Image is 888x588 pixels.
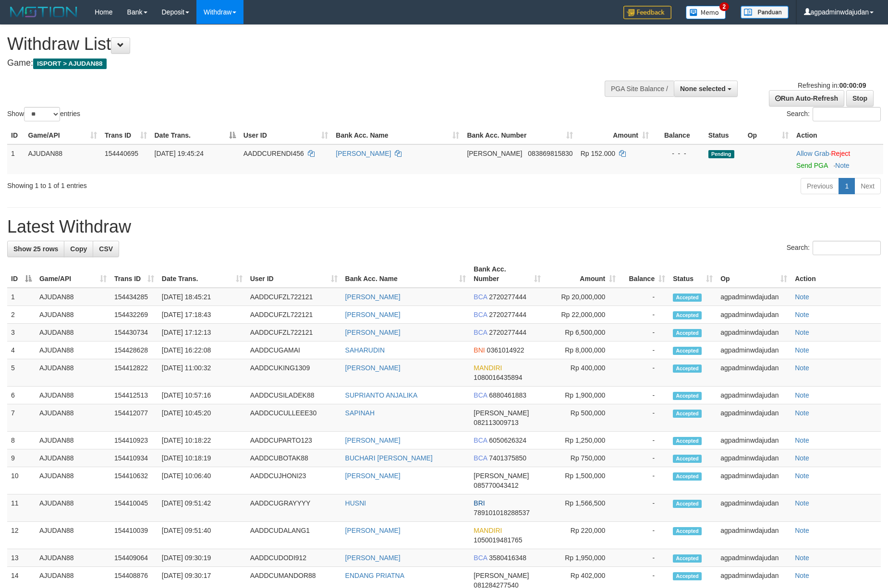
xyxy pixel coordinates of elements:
span: BCA [474,329,487,336]
span: AADDCURENDI456 [243,150,304,157]
a: CSV [93,241,119,257]
span: Pending [708,150,734,158]
span: Copy 789101018288537 to clipboard [474,509,530,517]
a: Note [795,346,809,354]
td: 154430734 [110,324,158,341]
td: AADDCUBOTAK88 [246,449,341,467]
span: Copy 0361014922 to clipboard [487,346,524,354]
span: 2 [719,2,730,11]
td: [DATE] 10:18:22 [158,432,246,449]
a: [PERSON_NAME] [345,311,401,318]
td: [DATE] 10:06:40 [158,467,246,494]
span: Copy 2720277444 to clipboard [489,293,526,301]
td: 154410039 [110,522,158,549]
span: BCA [474,311,487,318]
td: Rp 1,566,500 [545,494,620,522]
strong: 00:00:09 [839,82,866,89]
td: [DATE] 10:57:16 [158,387,246,404]
th: Status: activate to sort column ascending [669,260,717,288]
td: [DATE] 09:51:40 [158,522,246,549]
label: Show entries [7,107,80,121]
td: Rp 220,000 [545,522,620,549]
td: AJUDAN88 [36,324,110,341]
h4: Game: [7,59,583,68]
td: 8 [7,432,36,449]
td: AADDCUGRAYYYY [246,494,341,522]
a: Previous [801,178,839,194]
td: - [620,306,669,324]
img: panduan.png [741,6,789,19]
td: agpadminwdajudan [717,359,791,387]
td: AADDCUDALANG1 [246,522,341,549]
td: 154412822 [110,359,158,387]
span: Accepted [673,455,702,463]
a: SAHARUDIN [345,346,385,354]
span: Accepted [673,437,702,445]
td: AADDCUCULLEEE30 [246,404,341,432]
a: Note [835,162,850,169]
a: Note [795,391,809,399]
td: [DATE] 11:00:32 [158,359,246,387]
td: - [620,494,669,522]
span: Accepted [673,410,702,418]
span: None selected [680,85,726,93]
span: BRI [474,499,485,507]
a: Note [795,409,809,417]
span: Refreshing in: [798,82,866,89]
td: Rp 500,000 [545,404,620,432]
td: AJUDAN88 [36,341,110,359]
th: User ID: activate to sort column ascending [246,260,341,288]
span: BCA [474,554,487,562]
td: agpadminwdajudan [717,522,791,549]
a: Stop [846,90,874,106]
span: Accepted [673,527,702,535]
a: [PERSON_NAME] [345,554,401,562]
th: Op: activate to sort column ascending [744,127,792,144]
td: 154412513 [110,387,158,404]
span: Accepted [673,329,702,337]
td: - [620,324,669,341]
a: Send PGA [796,162,827,169]
div: Showing 1 to 1 of 1 entries [7,177,363,190]
span: Accepted [673,500,702,508]
td: [DATE] 18:45:21 [158,288,246,306]
a: Note [795,364,809,372]
td: AADDCUGAMAI [246,341,341,359]
td: AADDCUFZL722121 [246,306,341,324]
a: Note [795,572,809,579]
a: Note [795,527,809,534]
a: Note [795,329,809,336]
td: Rp 1,950,000 [545,549,620,567]
td: 9 [7,449,36,467]
td: agpadminwdajudan [717,549,791,567]
a: Reject [831,150,850,157]
td: [DATE] 09:30:19 [158,549,246,567]
a: 1 [839,178,855,194]
a: Run Auto-Refresh [769,90,844,106]
span: [PERSON_NAME] [474,572,529,579]
td: AJUDAN88 [36,522,110,549]
td: AADDCUPARTO123 [246,432,341,449]
td: [DATE] 09:51:42 [158,494,246,522]
span: Copy 2720277444 to clipboard [489,329,526,336]
td: Rp 400,000 [545,359,620,387]
span: Copy 2720277444 to clipboard [489,311,526,318]
td: Rp 750,000 [545,449,620,467]
td: 154434285 [110,288,158,306]
span: Copy 3580416348 to clipboard [489,554,526,562]
span: MANDIRI [474,527,502,534]
span: Copy [70,245,87,253]
a: [PERSON_NAME] [345,436,401,444]
td: - [620,549,669,567]
img: MOTION_logo.png [7,5,80,19]
td: AADDCUFZL722121 [246,324,341,341]
span: BCA [474,293,487,301]
td: AADDCUFZL722121 [246,288,341,306]
th: Bank Acc. Name: activate to sort column ascending [341,260,470,288]
td: [DATE] 10:45:20 [158,404,246,432]
td: AJUDAN88 [36,449,110,467]
td: - [620,467,669,494]
td: 154412077 [110,404,158,432]
a: Next [854,178,881,194]
td: Rp 1,500,000 [545,467,620,494]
